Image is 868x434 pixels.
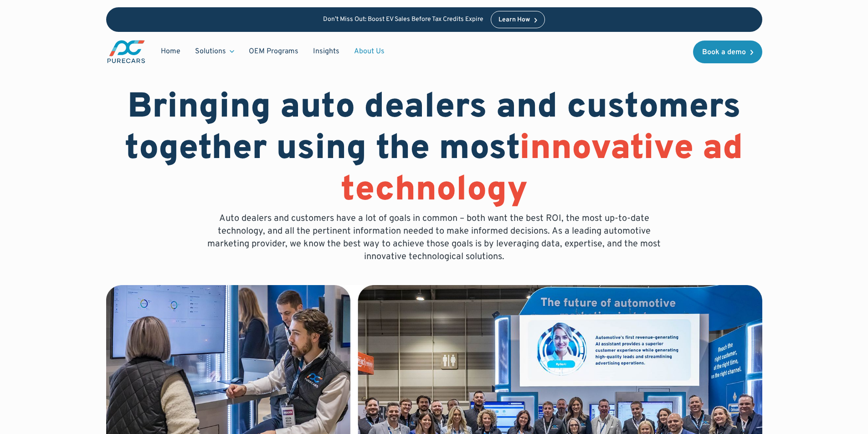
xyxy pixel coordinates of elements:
p: Auto dealers and customers have a lot of goals in common – both want the best ROI, the most up-to... [201,212,668,263]
a: Insights [306,43,347,60]
span: innovative ad technology [341,128,744,213]
div: Book a demo [702,49,746,56]
a: Learn How [491,11,545,28]
div: Learn How [498,17,530,23]
a: Book a demo [693,41,762,63]
a: About Us [347,43,392,60]
div: Solutions [188,43,241,60]
a: main [106,39,146,64]
a: Home [154,43,188,60]
p: Don’t Miss Out: Boost EV Sales Before Tax Credits Expire [323,16,483,24]
img: purecars logo [106,39,146,64]
h1: Bringing auto dealers and customers together using the most [106,87,762,212]
a: OEM Programs [241,43,306,60]
div: Solutions [195,46,226,56]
